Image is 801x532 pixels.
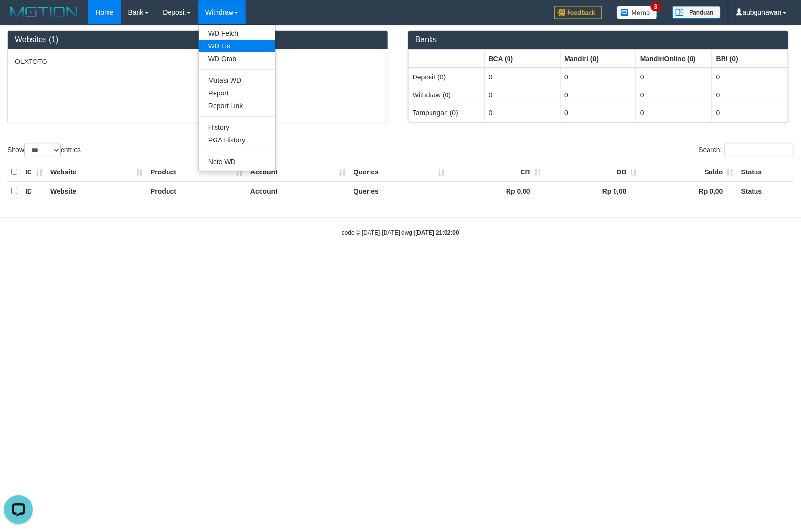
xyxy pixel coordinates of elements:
[484,104,560,122] td: 0
[545,182,641,201] th: Rp 0,00
[246,182,350,201] th: Account
[199,99,275,112] a: Report Link
[617,6,658,19] img: Button%20Memo.svg
[560,68,636,86] td: 0
[725,143,794,157] input: Search:
[246,163,350,182] th: Account
[199,156,275,168] a: Note WD
[641,163,738,182] th: Saldo
[147,163,246,182] th: Product
[636,68,712,86] td: 0
[738,163,794,182] th: Status
[672,6,721,19] img: panduan.png
[21,182,46,201] th: ID
[545,163,641,182] th: DB
[7,5,81,19] img: MOTION_logo.png
[199,74,275,87] a: Mutasi WD
[199,40,275,52] a: WD List
[560,104,636,122] td: 0
[712,49,788,68] th: Group: activate to sort column ascending
[554,6,602,19] img: Feedback.jpg
[46,163,147,182] th: Website
[448,182,545,201] th: Rp 0,00
[147,182,246,201] th: Product
[199,27,275,40] a: WD Fetch
[484,68,560,86] td: 0
[7,143,81,157] label: Show entries
[484,86,560,104] td: 0
[15,35,381,44] h3: Websites (1)
[21,163,46,182] th: ID
[342,229,459,236] small: code © [DATE]-[DATE] dwg |
[699,143,794,157] label: Search:
[409,86,485,104] td: Withdraw (0)
[416,35,781,44] h3: Banks
[409,104,485,122] td: Tampungan (0)
[15,57,381,66] p: OLXTOTO
[416,229,459,236] strong: [DATE] 21:02:00
[4,4,33,33] button: Open LiveChat chat widget
[712,104,788,122] td: 0
[409,68,485,86] td: Deposit (0)
[651,2,661,11] span: 3
[484,49,560,68] th: Group: activate to sort column ascending
[636,104,712,122] td: 0
[448,163,545,182] th: CR
[350,163,448,182] th: Queries
[712,86,788,104] td: 0
[350,182,448,201] th: Queries
[636,49,712,68] th: Group: activate to sort column ascending
[636,86,712,104] td: 0
[738,182,794,201] th: Status
[46,182,147,201] th: Website
[199,87,275,99] a: Report
[409,49,485,68] th: Group: activate to sort column ascending
[199,134,275,146] a: PGA History
[712,68,788,86] td: 0
[199,52,275,65] a: WD Grab
[24,143,61,157] select: Showentries
[641,182,738,201] th: Rp 0,00
[560,49,636,68] th: Group: activate to sort column ascending
[560,86,636,104] td: 0
[199,121,275,134] a: History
